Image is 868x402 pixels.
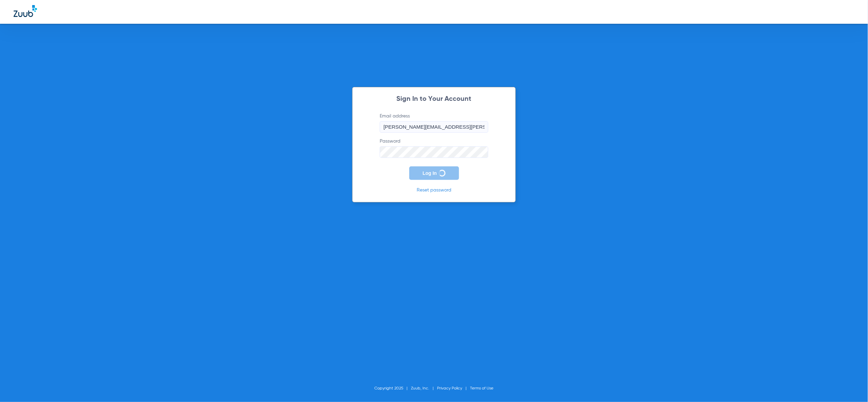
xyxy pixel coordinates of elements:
[409,166,459,180] button: Log In
[417,188,451,193] a: Reset password
[370,96,498,103] h2: Sign In to Your Account
[423,170,437,176] span: Log In
[411,385,437,392] li: Zuub, Inc.
[380,113,488,133] label: Email address
[470,386,494,390] a: Terms of Use
[437,386,463,390] a: Privacy Policy
[834,369,868,402] iframe: Chat Widget
[380,121,488,133] input: Email address
[380,146,488,158] input: Password
[380,138,488,158] label: Password
[14,5,37,17] img: Zuub Logo
[375,385,411,392] li: Copyright 2025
